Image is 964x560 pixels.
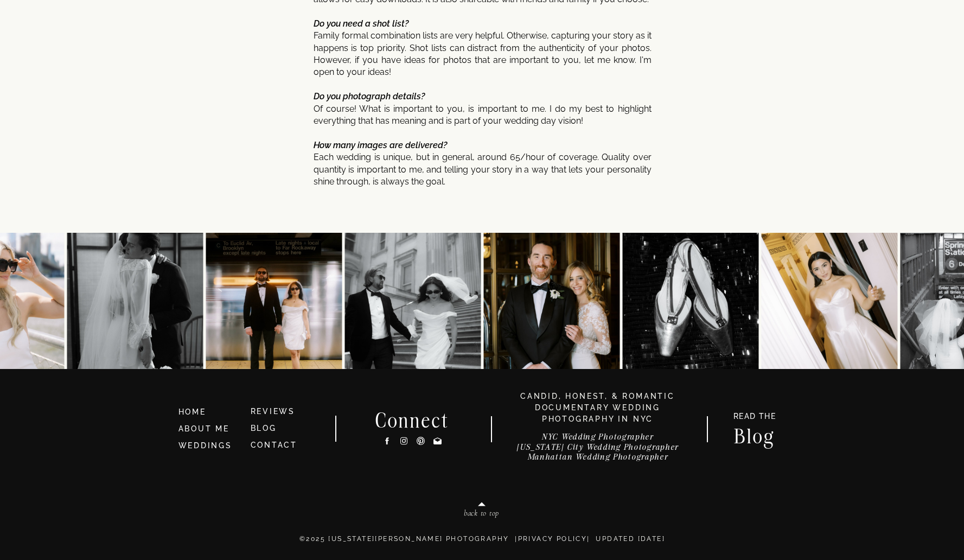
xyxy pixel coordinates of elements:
[251,424,277,432] a: BLOG
[418,509,546,521] a: back to top
[501,432,694,467] h3: NYC Wedding Photographer [US_STATE] City Wedding Photographer Manhattan Wedding Photographer
[251,407,296,416] a: REVIEWS
[501,432,694,467] a: NYC Wedding Photographer[US_STATE] City Wedding PhotographerManhattan Wedding Photographer
[178,424,229,433] a: ABOUT ME
[761,233,897,369] img: Lauren 🤍
[723,427,786,443] a: Blog
[314,18,408,29] i: Do you need a shot list?
[67,233,203,369] img: Anna & Felipe — embracing the moment, and the magic follows.
[507,391,689,425] h3: candid, honest, & romantic Documentary Wedding photography in nyc
[178,406,241,418] a: HOME
[728,412,782,424] a: READ THE
[157,534,808,556] p: ©2025 [US_STATE][PERSON_NAME] PHOTOGRAPHY | | Updated [DATE]
[206,233,342,369] img: K&J
[251,441,298,449] a: CONTACT
[314,140,447,150] i: How many images are delivered?
[518,535,588,543] a: Privacy Policy
[622,233,758,369] img: Party 4 the Zarones
[178,441,232,450] a: WEDDINGS
[314,91,425,101] i: Do you photograph details?
[483,233,620,369] img: A&R at The Beekman
[361,411,463,428] h2: Connect
[344,233,481,369] img: Kat & Jett, NYC style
